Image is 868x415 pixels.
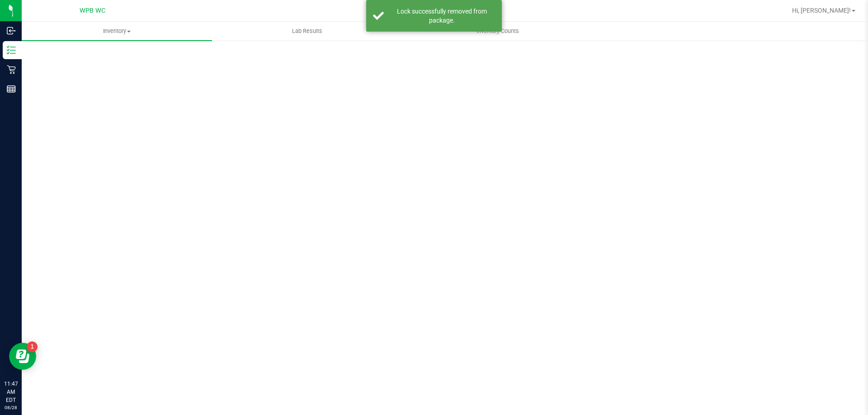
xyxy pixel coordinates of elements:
[7,26,16,35] inline-svg: Inbound
[27,341,38,352] iframe: Resource center unread badge
[389,7,495,25] div: Lock successfully removed from package.
[280,27,335,35] span: Lab Results
[4,380,18,404] p: 11:47 AM EDT
[22,27,212,35] span: Inventory
[792,7,851,14] span: Hi, [PERSON_NAME]!
[7,46,16,55] inline-svg: Inventory
[7,84,16,93] inline-svg: Reports
[212,22,402,41] a: Lab Results
[4,404,18,411] p: 08/28
[80,7,105,14] span: WPB WC
[22,22,212,41] a: Inventory
[9,343,36,370] iframe: Resource center
[7,65,16,74] inline-svg: Retail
